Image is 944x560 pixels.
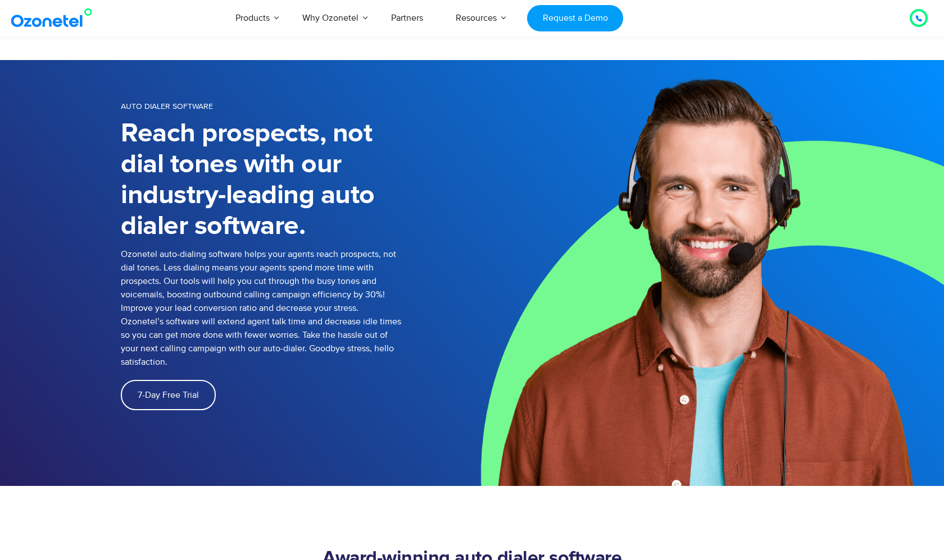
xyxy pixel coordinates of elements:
a: Request a Demo [527,5,623,31]
span: 7-Day Free Trial [138,391,199,400]
a: 7-Day Free Trial [121,380,216,410]
h1: Reach prospects, not dial tones with our industry-leading auto dialer software. [121,118,402,242]
p: Ozonetel auto-dialing software helps your agents reach prospects, not dial tones. Less dialing me... [121,247,402,369]
span: Auto Dialer Software [121,102,213,111]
